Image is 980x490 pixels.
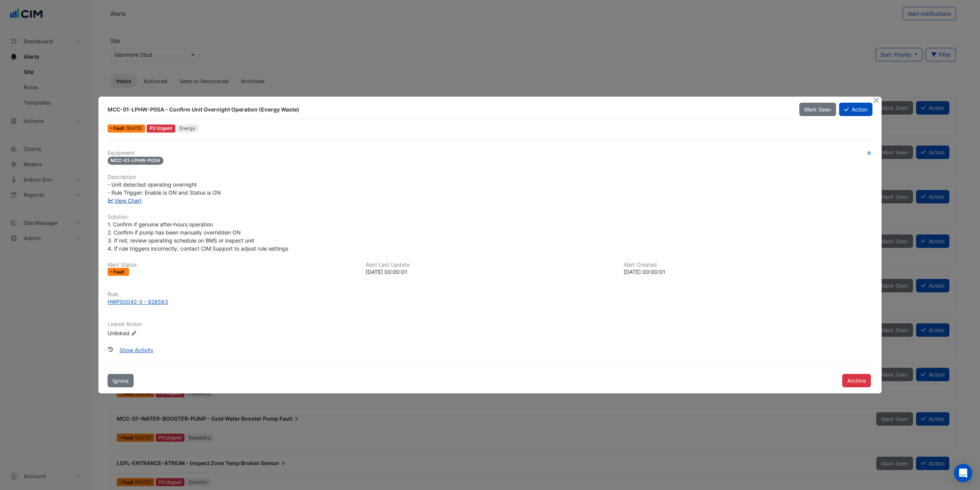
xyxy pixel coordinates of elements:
h6: Rule [108,291,872,298]
button: Close [872,97,880,105]
h6: Alert Status [108,262,356,268]
button: Mark Seen [799,103,836,116]
a: HWP00042-3 - 928563 [108,298,872,306]
button: Archive [842,374,871,387]
span: Fault [113,126,126,131]
h6: Description [108,174,872,180]
div: Unlinked [108,329,199,337]
div: P2 Urgent [147,125,175,133]
button: Ignore [108,374,134,387]
h6: Solution [108,214,872,220]
h6: Equipment [108,150,872,156]
span: Sat 23-Aug-2025 00:00 IST [126,125,142,131]
span: Energy [177,125,199,133]
button: Action [839,103,872,116]
span: Fault [113,270,126,274]
h6: Linked Action [108,321,872,328]
h6: Alert Last Update [366,262,614,268]
h6: Alert Created [624,262,872,268]
span: - Unit detected operating overnight - Rule Trigger: Enable is ON and Status is ON [108,181,221,196]
div: HWP00042-3 - 928563 [108,298,168,306]
div: [DATE] 00:00:01 [624,268,872,276]
div: [DATE] 00:00:01 [366,268,614,276]
span: MCC-01-LPHW-P05A [108,157,163,165]
span: Ignore [113,377,129,384]
span: 1. Confirm if genuine after-hours operation 2. Confirm if pump has been manually overridden ON 3.... [108,221,288,252]
a: View Chart [108,197,142,204]
div: Open Intercom Messenger [954,464,972,482]
span: Mark Seen [804,106,831,113]
button: Show Activity [114,343,158,357]
fa-icon: Edit Linked Action [131,331,137,336]
div: MCC-01-LPHW-P05A - Confirm Unit Overnight Operation (Energy Waste) [108,106,790,113]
